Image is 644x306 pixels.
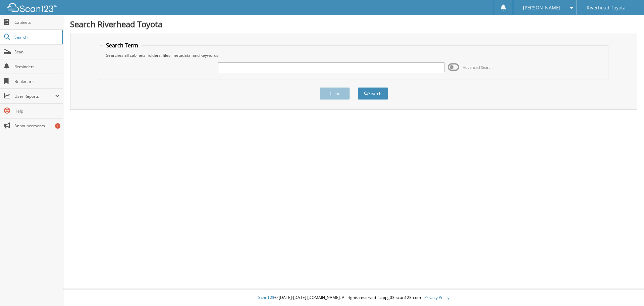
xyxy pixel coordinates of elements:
legend: Search Term [103,42,142,49]
span: Cabinets [14,19,60,25]
span: Scan123 [258,295,274,300]
button: Clear [320,87,350,100]
div: 1 [55,123,60,129]
div: Searches all cabinets, folders, files, metadata, and keywords [103,52,605,58]
span: User Reports [14,93,55,99]
span: [PERSON_NAME] [523,6,560,10]
span: Search [14,34,59,40]
span: Help [14,108,60,114]
span: Reminders [14,64,60,70]
div: © [DATE]-[DATE] [DOMAIN_NAME]. All rights reserved | appg03-scan123-com | [63,290,644,306]
button: Search [358,87,388,100]
a: Privacy Policy [424,295,449,300]
span: Riverhead Toyota [587,6,626,10]
img: scan123-logo-white.svg [7,3,57,12]
span: Advanced Search [463,65,493,70]
span: Bookmarks [14,79,60,84]
span: Announcements [14,123,60,129]
span: Scan [14,49,60,55]
h1: Search Riverhead Toyota [70,18,637,30]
